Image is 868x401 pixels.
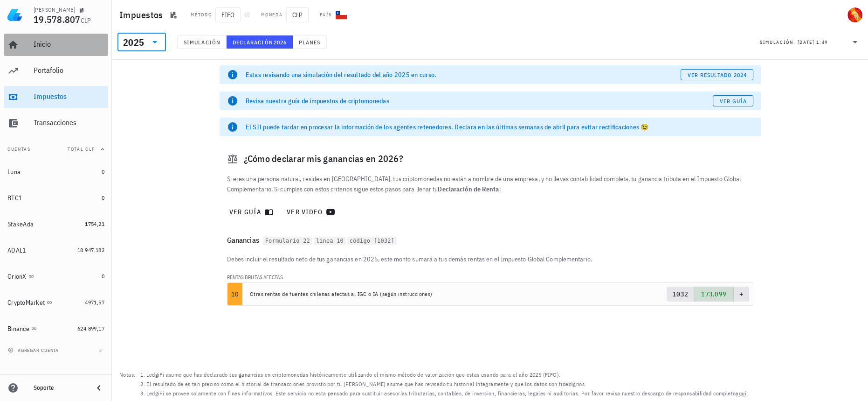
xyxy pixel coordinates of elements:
[263,237,312,246] code: Formulario 22
[215,7,241,22] span: FIFO
[739,289,744,299] pre: +
[4,239,108,261] a: ADAL1 18.947.182
[347,237,397,246] code: código [1032]
[10,347,59,353] span: agregar cuenta
[34,66,104,75] div: Portafolio
[242,283,589,305] td: Otras rentas de fuentes chilenas afectas al IGC o IA (según instrucciones)
[227,283,243,305] td: 10
[102,194,104,201] span: 0
[286,7,309,22] span: CLP
[112,367,868,401] footer: Notas:
[4,138,108,161] button: CuentasTotal CLP
[713,95,753,106] a: Ver guía
[760,36,797,48] div: Simulación:
[4,86,108,108] a: Impuestos
[232,39,273,46] span: Declaración
[7,220,34,228] div: StakeAda
[847,7,862,22] div: avatar
[298,39,321,46] span: Planes
[146,389,748,398] li: LedgiFi se provee solamente con fines informativos. Este servicio no esta pensado para sustituir ...
[7,246,26,254] div: ADAL1
[719,98,747,105] span: Ver guía
[7,194,22,202] div: BTC1
[77,246,104,253] span: 18.947.182
[227,233,263,246] span: Ganancias
[736,390,746,397] a: aquí
[797,38,827,47] div: [DATE] 1:49
[4,265,108,288] a: OrionX 0
[7,299,45,307] div: CryptoMarket
[672,289,688,299] pre: 1032
[146,370,748,380] li: LedgiFi asume que has declarado tus ganancias en criptomonedas históricamente utilizando el mismo...
[4,60,108,82] a: Portafolio
[146,380,748,389] li: El resultado de es tan preciso como el historial de transacciones provisto por ti. [PERSON_NAME] ...
[34,6,75,14] div: [PERSON_NAME]
[286,208,337,216] span: ver video
[4,161,108,183] a: Luna 0
[7,325,29,333] div: Binance
[183,39,220,46] span: Simulación
[68,146,95,152] span: Total CLP
[34,13,81,26] span: 19.578.807
[7,168,21,176] div: Luna
[314,237,346,246] code: linea 10
[701,290,726,298] span: 173.099
[273,39,287,46] span: 2026
[687,71,747,78] span: ver resultado 2024
[282,204,340,220] a: ver video
[246,96,713,106] div: Revisa nuestra guía de impuestos de criptomonedas
[227,254,753,264] p: Debes incluir el resultado neto de tus ganancias en 2025, este monto sumará a tus demás rentas en...
[227,35,293,49] button: Declaración 2026
[119,7,166,22] h1: Impuestos
[81,16,91,25] span: CLP
[7,273,27,281] div: OrionX
[7,7,22,22] img: LedgiFi
[117,33,166,51] div: 2025
[4,112,108,134] a: Transacciones
[246,122,753,132] div: El SII puede tardar en procesar la información de los agentes retenedores. Declara en las últimas...
[77,325,104,332] span: 624.899,17
[34,384,86,392] div: Soporte
[123,38,144,47] div: 2025
[177,35,227,49] button: Simulación
[4,291,108,314] a: CryptoMarket 4971,57
[293,35,327,49] button: Planes
[102,168,104,175] span: 0
[102,273,104,280] span: 0
[85,299,104,306] span: 4971,57
[221,168,759,200] div: Si eres una persona natural, resides en [GEOGRAPHIC_DATA], tus criptomonedas no están a nombre de...
[754,33,866,51] div: Simulación:[DATE] 1:49
[261,11,282,19] div: Moneda
[34,92,104,101] div: Impuestos
[227,274,283,281] small: RENTAS BRUTAS AFECTAS
[225,204,279,220] button: ver guía
[246,70,681,79] div: Estas revisando una simulación del resultado del año 2025 en curso.
[681,69,753,80] button: ver resultado 2024
[4,213,108,235] a: StakeAda 1754,21
[4,34,108,56] a: Inicio
[34,40,104,49] div: Inicio
[6,345,63,355] button: agregar cuenta
[4,187,108,209] a: BTC1 0
[336,9,347,21] div: CL-icon
[320,11,332,19] div: País
[438,185,499,193] strong: Declaración de Renta
[191,11,212,19] div: Método
[229,208,275,216] span: ver guía
[85,220,104,227] span: 1754,21
[34,118,104,127] div: Transacciones
[4,317,108,340] a: Binance 624.899,17
[220,144,761,174] div: ¿Cómo declarar mis ganancias en 2026?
